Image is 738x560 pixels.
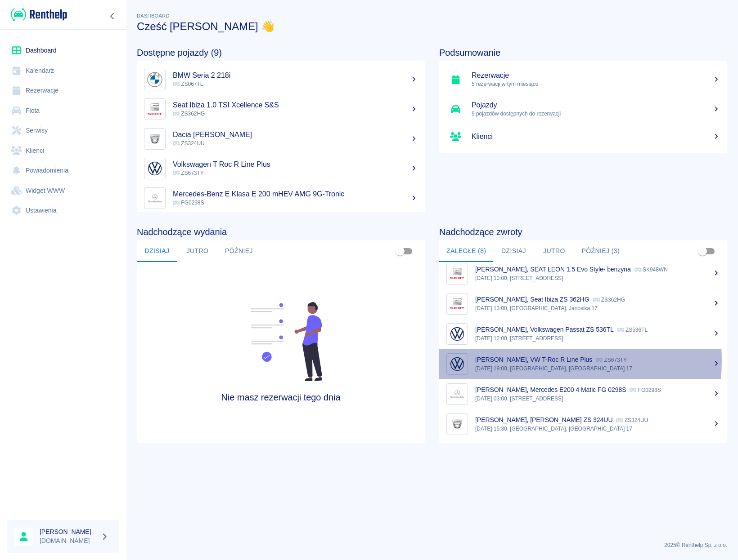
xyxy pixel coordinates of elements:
[177,240,218,262] button: Jutro
[7,7,67,22] a: Renthelp logo
[475,395,720,403] p: [DATE] 03:00, [STREET_ADDRESS]
[574,240,627,262] button: Później (3)
[472,110,720,118] p: 9 pojazdów dostępnych do rezerwacji
[439,65,727,94] a: Rezerwacje5 rezerwacji w tym miesiącu
[7,141,119,161] a: Klienci
[475,364,720,373] p: [DATE] 19:00, [GEOGRAPHIC_DATA], [GEOGRAPHIC_DATA] 17
[137,154,425,183] a: ImageVolkswagen T Roc R Line Plus ZS673TY
[137,124,425,154] a: ImageDacia [PERSON_NAME] ZS324UU
[475,334,720,342] p: [DATE] 12:00, [STREET_ADDRESS]
[7,101,119,121] a: Flota
[475,416,612,423] p: [PERSON_NAME], [PERSON_NAME] ZS 324UU
[449,325,466,342] img: Image
[439,289,727,319] a: Image[PERSON_NAME], Seat Ibiza ZS 362HG ZS362HG[DATE] 13:00, [GEOGRAPHIC_DATA], Janosika 17
[173,392,389,403] h4: Nie masz rezerwacji tego dnia
[391,243,409,260] span: Pokaż przypisane tylko do mnie
[449,416,466,433] img: Image
[173,170,204,176] span: ZS673TY
[137,13,170,18] span: Dashboard
[106,10,119,22] button: Zwiń nawigację
[173,130,418,139] h5: Dacia [PERSON_NAME]
[439,409,727,439] a: Image[PERSON_NAME], [PERSON_NAME] ZS 324UU ZS324UU[DATE] 15:30, [GEOGRAPHIC_DATA], [GEOGRAPHIC_DA...
[137,240,177,262] button: Dzisiaj
[475,304,720,312] p: [DATE] 13:00, [GEOGRAPHIC_DATA], Janosika 17
[439,124,727,149] a: Klienci
[137,227,425,237] h4: Nadchodzące wydania
[694,243,711,260] span: Pokaż przypisane tylko do mnie
[7,40,119,61] a: Dashboard
[475,356,592,363] p: [PERSON_NAME], VW T-Roc R Line Plus
[40,527,97,536] h6: [PERSON_NAME]
[534,240,574,262] button: Jutro
[173,200,204,206] span: FG0298S
[439,47,727,58] h4: Podsumowanie
[7,80,119,101] a: Rezerwacje
[449,295,466,312] img: Image
[146,130,163,147] img: Image
[439,240,493,262] button: Zaległe (8)
[146,101,163,118] img: Image
[218,240,260,262] button: Później
[137,20,727,33] h3: Cześć [PERSON_NAME] 👋
[439,349,727,379] a: Image[PERSON_NAME], VW T-Roc R Line Plus ZS673TY[DATE] 19:00, [GEOGRAPHIC_DATA], [GEOGRAPHIC_DATA...
[146,160,163,177] img: Image
[7,200,119,221] a: Ustawienia
[137,65,425,94] a: ImageBMW Seria 2 218i ZS067TL
[439,379,727,409] a: Image[PERSON_NAME], Mercedes E200 4 Matic FG 0298S FG0298S[DATE] 03:00, [STREET_ADDRESS]
[173,81,203,87] span: ZS067TL
[173,111,205,117] span: ZS362HG
[472,101,720,110] h5: Pojazdy
[449,265,466,282] img: Image
[596,357,627,363] p: ZS673TY
[449,356,466,373] img: Image
[137,47,425,58] h4: Dostępne pojazdy (9)
[173,71,418,80] h5: BMW Seria 2 218i
[7,181,119,201] a: Widget WWW
[439,94,727,124] a: Pojazdy9 pojazdów dostępnych do rezerwacji
[7,120,119,141] a: Serwisy
[475,274,720,282] p: [DATE] 10:00, [STREET_ADDRESS]
[7,61,119,81] a: Kalendarz
[173,160,418,169] h5: Volkswagen T Roc R Line Plus
[593,297,625,303] p: ZS362HG
[475,266,631,273] p: [PERSON_NAME], SEAT LEON 1.5 Evo Style- benzyna
[146,71,163,88] img: Image
[146,190,163,207] img: Image
[630,387,661,393] p: FG0298S
[475,386,626,393] p: [PERSON_NAME], Mercedes E200 4 Matic FG 0298S
[173,140,205,147] span: ZS324UU
[137,541,727,549] p: 2025 © Renthelp Sp. z o.o.
[472,132,720,141] h5: Klienci
[475,425,720,433] p: [DATE] 15:30, [GEOGRAPHIC_DATA], [GEOGRAPHIC_DATA] 17
[173,190,418,199] h5: Mercedes-Benz E Klasa E 200 mHEV AMG 9G-Tronic
[475,326,614,333] p: [PERSON_NAME], Volkswagen Passat ZS 536TL
[11,7,67,22] img: Renthelp logo
[616,417,648,423] p: ZS324UU
[475,296,589,303] p: [PERSON_NAME], Seat Ibiza ZS 362HG
[137,94,425,124] a: ImageSeat Ibiza 1.0 TSI Xcellence S&S ZS362HG
[472,71,720,80] h5: Rezerwacje
[223,302,339,381] img: Fleet
[137,183,425,213] a: ImageMercedes-Benz E Klasa E 200 mHEV AMG 9G-Tronic FG0298S
[617,327,648,333] p: ZS536TL
[634,267,668,273] p: SK948WN
[449,386,466,403] img: Image
[40,536,97,546] p: [DOMAIN_NAME]
[439,227,727,237] h4: Nadchodzące zwroty
[439,258,727,289] a: Image[PERSON_NAME], SEAT LEON 1.5 Evo Style- benzyna SK948WN[DATE] 10:00, [STREET_ADDRESS]
[7,160,119,181] a: Powiadomienia
[439,319,727,349] a: Image[PERSON_NAME], Volkswagen Passat ZS 536TL ZS536TL[DATE] 12:00, [STREET_ADDRESS]
[493,240,534,262] button: Dzisiaj
[173,101,418,110] h5: Seat Ibiza 1.0 TSI Xcellence S&S
[472,80,720,88] p: 5 rezerwacji w tym miesiącu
